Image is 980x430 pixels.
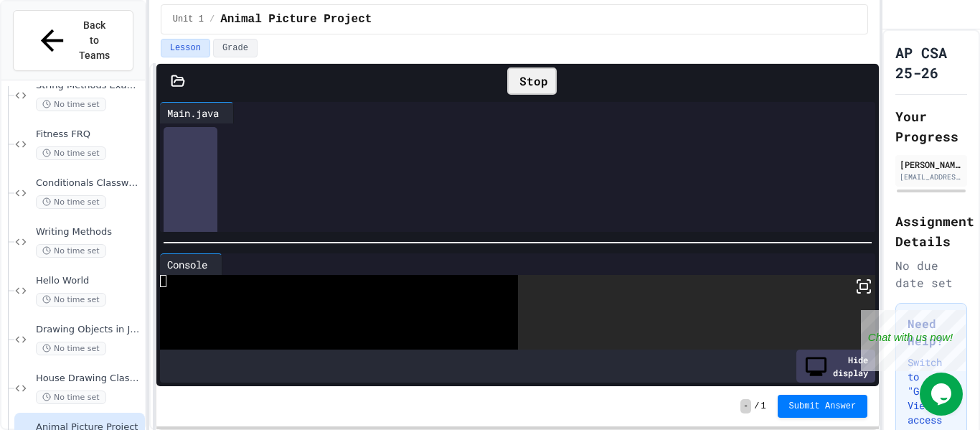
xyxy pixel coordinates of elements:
[895,211,967,251] h2: Assignment Details
[36,342,106,355] span: No time set
[13,10,133,71] button: Back to Teams
[36,391,106,404] span: No time set
[36,324,142,336] span: Drawing Objects in Java - HW Playposit Code
[920,373,966,416] iframe: chat widget
[160,253,222,275] div: Console
[213,39,258,57] button: Grade
[36,177,142,190] span: Conditionals Classwork
[36,275,142,287] span: Hello World
[36,226,142,238] span: Writing Methods
[861,310,966,371] iframe: chat widget
[36,373,142,385] span: House Drawing Classwork
[160,102,234,123] div: Main.java
[161,39,210,57] button: Lesson
[754,401,759,412] span: /
[740,399,751,413] span: -
[36,293,106,307] span: No time set
[77,18,111,63] span: Back to Teams
[760,401,765,412] span: 1
[160,257,215,272] div: Console
[900,172,963,182] div: [EMAIL_ADDRESS][DOMAIN_NAME]
[796,350,875,383] div: Hide display
[36,244,106,258] span: No time set
[895,42,967,83] h1: AP CSA 25-26
[36,80,142,92] span: String Methods Examples
[36,195,106,209] span: No time set
[36,98,106,111] span: No time set
[160,106,226,121] div: Main.java
[507,67,557,95] div: Stop
[789,401,857,412] span: Submit Answer
[36,128,142,141] span: Fitness FRQ
[36,146,106,160] span: No time set
[895,257,967,291] div: No due date set
[895,106,967,146] h2: Your Progress
[778,395,868,418] button: Submit Answer
[173,14,204,25] span: Unit 1
[900,158,963,171] div: [PERSON_NAME]
[220,11,372,28] span: Animal Picture Project
[209,14,215,25] span: /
